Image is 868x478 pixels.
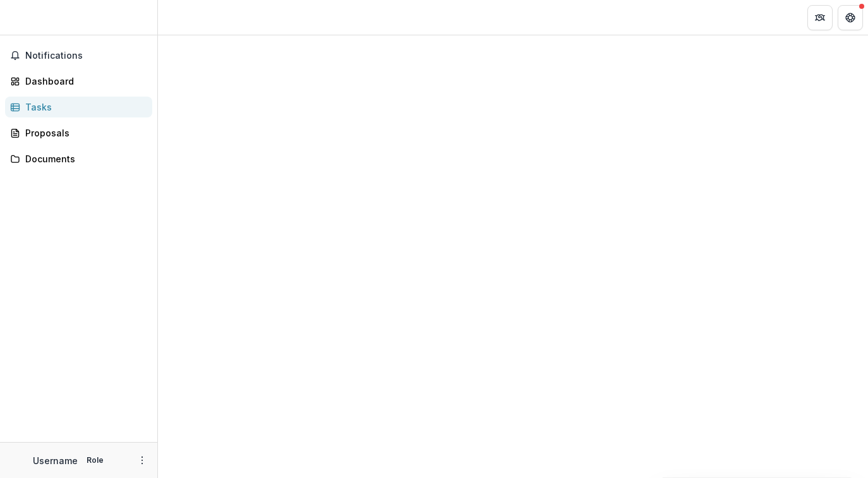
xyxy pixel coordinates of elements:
[838,5,863,30] button: Get Help
[25,75,142,88] div: Dashboard
[33,454,78,467] p: Username
[5,148,152,169] a: Documents
[5,45,152,66] button: Notifications
[5,97,152,117] a: Tasks
[83,455,107,466] p: Role
[5,122,152,143] a: Proposals
[25,51,147,61] span: Notifications
[25,152,142,165] div: Documents
[135,453,150,468] button: More
[5,71,152,92] a: Dashboard
[25,126,142,140] div: Proposals
[25,100,142,114] div: Tasks
[807,5,833,30] button: Partners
